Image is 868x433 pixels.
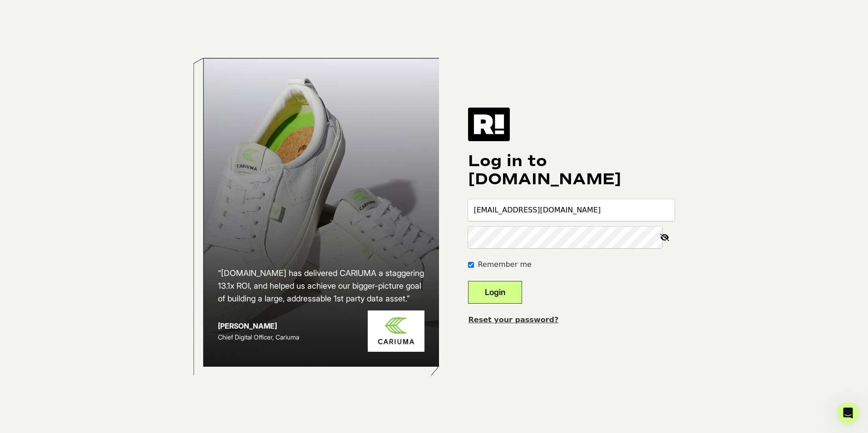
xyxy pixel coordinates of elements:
[837,402,859,424] iframe: Intercom live chat
[468,199,675,221] input: Email
[218,321,277,330] strong: [PERSON_NAME]
[468,315,558,324] a: Reset your password?
[368,310,424,352] img: Cariuma
[218,333,299,341] span: Chief Digital Officer, Cariuma
[468,108,510,141] img: Retention.com
[468,281,522,304] button: Login
[468,152,675,188] h1: Log in to [DOMAIN_NAME]
[478,259,531,270] label: Remember me
[218,267,425,305] h2: “[DOMAIN_NAME] has delivered CARIUMA a staggering 13.1x ROI, and helped us achieve our bigger-pic...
